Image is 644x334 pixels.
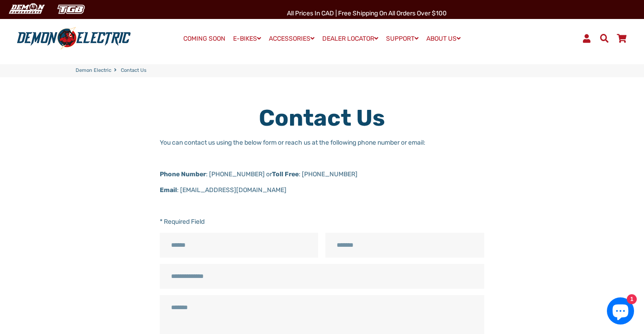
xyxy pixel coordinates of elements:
[76,67,111,75] a: Demon Electric
[604,297,637,327] inbox-online-store-chat: Shopify online store chat
[160,138,484,147] p: You can contact us using the below form or reach us at the following phone number or email:
[230,32,264,45] a: E-BIKES
[423,32,464,45] a: ABOUT US
[160,185,484,195] p: : [EMAIL_ADDRESS][DOMAIN_NAME]
[272,170,299,178] strong: Toll Free
[5,2,48,17] img: Demon Electric
[160,104,484,132] h1: Contact Us
[160,170,206,178] strong: Phone Number
[266,32,318,45] a: ACCESSORIES
[287,9,447,17] span: All Prices in CAD | Free shipping on all orders over $100
[160,186,177,194] strong: Email
[14,27,134,50] img: Demon Electric logo
[383,32,422,45] a: SUPPORT
[121,67,147,75] span: Contact Us
[180,33,229,45] a: COMING SOON
[52,2,90,17] img: TGB Canada
[319,32,382,45] a: DEALER LOCATOR
[160,217,484,226] p: * Required Field
[160,169,484,179] p: : [PHONE_NUMBER] or : [PHONE_NUMBER]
